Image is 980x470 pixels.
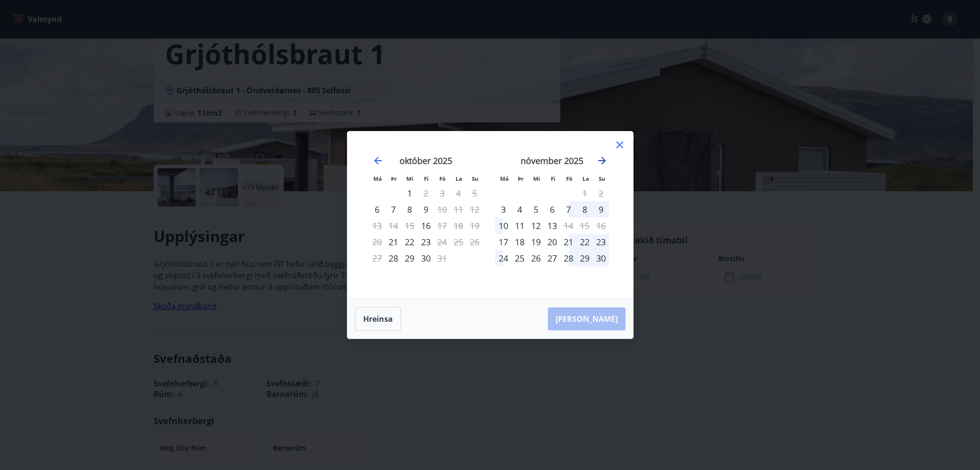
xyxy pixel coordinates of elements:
[369,201,385,218] div: Aðeins innritun í boði
[369,234,385,250] td: Not available. mánudagur, 20. október 2025
[359,143,622,287] div: Calendar
[467,185,483,201] td: Not available. sunnudagur, 5. október 2025
[418,250,434,266] div: 30
[593,250,609,266] td: Choose sunnudagur, 30. nóvember 2025 as your check-in date. It’s available.
[577,218,593,234] td: Not available. laugardagur, 15. nóvember 2025
[401,185,418,201] div: 1
[418,201,434,218] td: Choose fimmtudagur, 9. október 2025 as your check-in date. It’s available.
[401,250,418,266] div: 29
[593,201,609,218] td: Choose sunnudagur, 9. nóvember 2025 as your check-in date. It’s available.
[560,201,577,218] div: 7
[528,218,544,234] div: 12
[434,250,450,266] div: Aðeins útritun í boði
[391,175,397,182] small: Þr
[577,250,593,266] td: Choose laugardagur, 29. nóvember 2025 as your check-in date. It’s available.
[599,175,605,182] small: Su
[450,201,467,218] td: Not available. laugardagur, 11. október 2025
[528,201,544,218] div: 5
[544,234,560,250] div: 20
[593,218,609,234] td: Not available. sunnudagur, 16. nóvember 2025
[528,250,544,266] div: 26
[518,175,523,182] small: Þr
[418,185,434,201] div: Aðeins útritun í boði
[593,185,609,201] td: Not available. sunnudagur, 2. nóvember 2025
[512,201,528,218] div: 4
[521,155,583,166] strong: nóvember 2025
[434,185,450,201] td: Not available. föstudagur, 3. október 2025
[372,155,384,166] div: Move backward to switch to the previous month.
[512,201,528,218] td: Choose þriðjudagur, 4. nóvember 2025 as your check-in date. It’s available.
[577,185,593,201] td: Not available. laugardagur, 1. nóvember 2025
[560,218,577,234] div: Aðeins útritun í boði
[406,175,413,182] small: Mi
[385,250,401,266] div: Aðeins innritun í boði
[434,234,450,250] div: Aðeins útritun í boði
[418,201,434,218] div: 9
[401,201,418,218] div: 8
[495,218,512,234] div: 10
[582,175,589,182] small: La
[577,201,593,218] td: Choose laugardagur, 8. nóvember 2025 as your check-in date. It’s available.
[495,234,512,250] td: Choose mánudagur, 17. nóvember 2025 as your check-in date. It’s available.
[533,175,540,182] small: Mi
[418,185,434,201] td: Not available. fimmtudagur, 2. október 2025
[566,175,572,182] small: Fö
[512,250,528,266] div: 25
[577,250,593,266] div: 29
[369,201,385,218] td: Choose mánudagur, 6. október 2025 as your check-in date. It’s available.
[593,234,609,250] div: 23
[528,250,544,266] td: Choose miðvikudagur, 26. nóvember 2025 as your check-in date. It’s available.
[369,218,385,234] td: Not available. mánudagur, 13. október 2025
[560,234,577,250] td: Choose föstudagur, 21. nóvember 2025 as your check-in date. It’s available.
[495,250,512,266] div: 24
[450,218,467,234] td: Not available. laugardagur, 18. október 2025
[560,218,577,234] td: Not available. föstudagur, 14. nóvember 2025
[495,250,512,266] td: Choose mánudagur, 24. nóvember 2025 as your check-in date. It’s available.
[495,234,512,250] div: Aðeins innritun í boði
[418,218,434,234] div: Aðeins innritun í boði
[544,234,560,250] td: Choose fimmtudagur, 20. nóvember 2025 as your check-in date. It’s available.
[495,201,512,218] div: Aðeins innritun í boði
[512,234,528,250] div: 18
[560,250,577,266] div: 28
[593,201,609,218] div: 9
[385,218,401,234] td: Not available. þriðjudagur, 14. október 2025
[528,234,544,250] div: 19
[512,218,528,234] div: 11
[512,234,528,250] td: Choose þriðjudagur, 18. nóvember 2025 as your check-in date. It’s available.
[385,201,401,218] div: 7
[577,201,593,218] div: 8
[467,234,483,250] td: Not available. sunnudagur, 26. október 2025
[560,201,577,218] td: Choose föstudagur, 7. nóvember 2025 as your check-in date. It’s available.
[500,175,509,182] small: Má
[434,201,450,218] div: Aðeins útritun í boði
[401,185,418,201] td: Choose miðvikudagur, 1. október 2025 as your check-in date. It’s available.
[373,175,382,182] small: Má
[418,234,434,250] td: Choose fimmtudagur, 23. október 2025 as your check-in date. It’s available.
[560,234,577,250] div: 21
[495,201,512,218] td: Choose mánudagur, 3. nóvember 2025 as your check-in date. It’s available.
[596,155,608,166] div: Move forward to switch to the next month.
[472,175,479,182] small: Su
[577,234,593,250] div: 22
[369,250,385,266] td: Not available. mánudagur, 27. október 2025
[593,250,609,266] div: 30
[355,307,401,331] button: Hreinsa
[434,250,450,266] td: Not available. föstudagur, 31. október 2025
[528,218,544,234] td: Choose miðvikudagur, 12. nóvember 2025 as your check-in date. It’s available.
[400,155,452,166] strong: október 2025
[385,201,401,218] td: Choose þriðjudagur, 7. október 2025 as your check-in date. It’s available.
[418,250,434,266] td: Choose fimmtudagur, 30. október 2025 as your check-in date. It’s available.
[401,234,418,250] div: 22
[418,218,434,234] td: Choose fimmtudagur, 16. október 2025 as your check-in date. It’s available.
[401,218,418,234] td: Not available. miðvikudagur, 15. október 2025
[401,250,418,266] td: Choose miðvikudagur, 29. október 2025 as your check-in date. It’s available.
[439,175,445,182] small: Fö
[401,201,418,218] td: Choose miðvikudagur, 8. október 2025 as your check-in date. It’s available.
[544,218,560,234] div: 13
[495,218,512,234] td: Choose mánudagur, 10. nóvember 2025 as your check-in date. It’s available.
[434,234,450,250] td: Not available. föstudagur, 24. október 2025
[401,234,418,250] td: Choose miðvikudagur, 22. október 2025 as your check-in date. It’s available.
[450,234,467,250] td: Not available. laugardagur, 25. október 2025
[512,250,528,266] td: Choose þriðjudagur, 25. nóvember 2025 as your check-in date. It’s available.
